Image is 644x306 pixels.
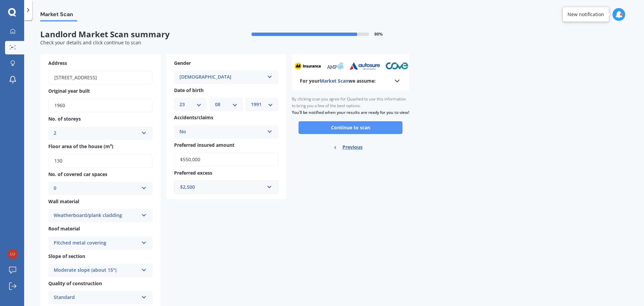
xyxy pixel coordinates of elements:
img: autosure_sm.webp [348,62,380,70]
div: 0 [54,184,139,192]
span: Wall material [48,198,79,205]
span: Roof material [48,226,80,232]
span: Gender [174,60,191,66]
span: Check your details and click continue to scan [40,39,141,46]
div: Weatherboard/plank cladding [54,212,139,220]
span: No. of covered car spaces [48,171,107,177]
div: 2 [54,129,139,137]
input: Enter floor area [48,154,153,168]
span: Address [48,60,67,66]
div: Pitched metal covering [54,239,139,247]
span: Original year built [48,88,90,94]
button: Continue to scan [299,121,402,134]
b: You’ll be notified when your results are ready for you to view! [292,110,409,115]
span: Market Scan [320,78,348,84]
span: Floor area of the house (m²) [48,143,113,149]
img: amp_sm.png [325,62,344,70]
span: Date of birth [174,87,204,93]
div: Moderate slope (about 15°) [54,266,139,274]
img: aa_sm.webp [293,62,320,70]
div: No [179,128,264,136]
div: [DEMOGRAPHIC_DATA] [179,73,264,81]
span: Slope of section [48,253,85,259]
div: New notification [568,11,604,18]
span: Landlord Market Scan summary [40,30,225,39]
img: cove_sm.webp [385,62,408,70]
span: Accidents/claims [174,115,213,121]
span: Previous [342,142,363,152]
b: For your we assume: [300,78,376,84]
div: $2,500 [180,183,264,191]
span: Preferred excess [174,170,212,176]
span: Quality of construction [48,280,102,287]
div: By clicking scan you agree for Quashed to use this information to bring you a few of the best opt... [292,90,409,121]
span: Market Scan [40,11,77,20]
span: Preferred insured amount [174,142,234,148]
img: e2bde7b5ff9b4321a258825135c567a3 [8,249,18,259]
span: 90 % [374,32,383,37]
span: No. of storeys [48,116,81,122]
div: Standard [54,294,139,302]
